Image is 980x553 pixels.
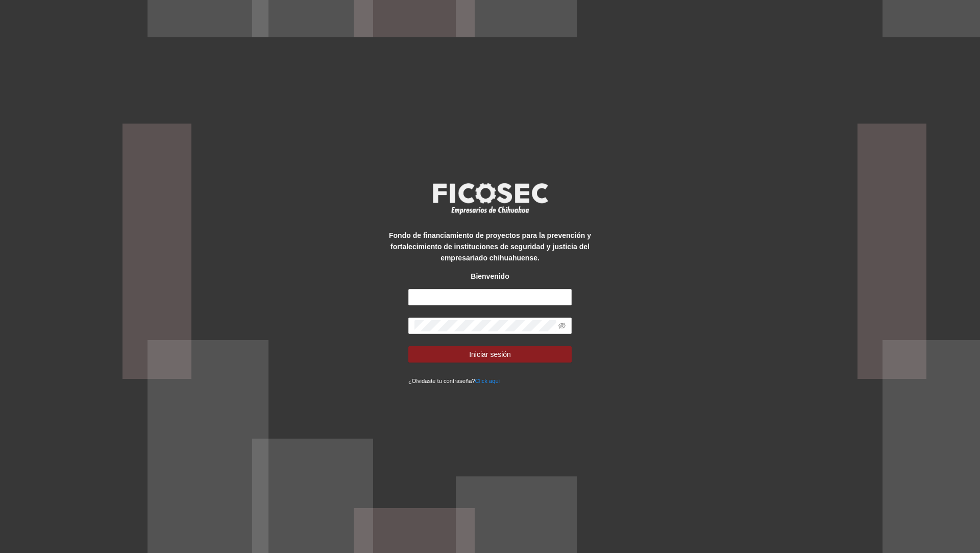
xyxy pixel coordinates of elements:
small: ¿Olvidaste tu contraseña? [408,378,500,384]
strong: Fondo de financiamiento de proyectos para la prevención y fortalecimiento de instituciones de seg... [389,231,591,262]
img: logo [426,180,554,218]
span: eye-invisible [558,322,566,329]
span: Iniciar sesión [469,349,511,360]
button: Iniciar sesión [408,346,572,363]
a: Click aqui [475,378,500,384]
strong: Bienvenido [471,272,509,280]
